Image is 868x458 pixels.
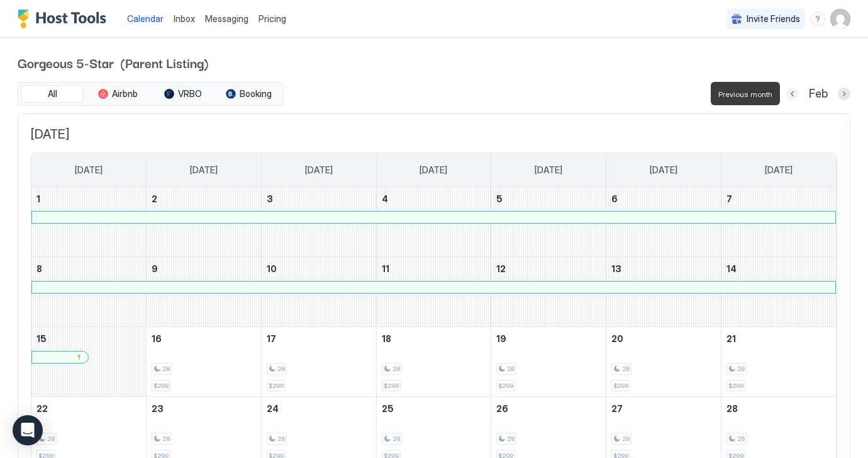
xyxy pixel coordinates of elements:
span: 22 [36,403,48,414]
a: Calendar [127,12,164,25]
td: February 4, 2026 [376,187,491,257]
span: 14 [726,263,737,274]
span: Inbox [174,13,195,24]
span: All [48,88,57,100]
span: 18 [382,333,391,344]
span: Feb [809,87,828,101]
a: February 28, 2026 [721,397,836,420]
td: February 6, 2026 [606,187,721,257]
td: February 1, 2026 [31,187,147,257]
td: February 15, 2026 [31,327,147,397]
span: 19 [496,333,506,344]
a: February 18, 2026 [377,327,491,350]
a: February 9, 2026 [147,257,261,280]
td: February 11, 2026 [376,257,491,327]
a: Monday [177,153,230,187]
span: [DATE] [650,164,677,176]
td: February 7, 2026 [721,187,836,257]
a: February 23, 2026 [147,397,261,420]
span: [DATE] [190,164,218,176]
span: 28 [392,435,400,443]
span: 7 [726,193,732,204]
span: 27 [611,403,623,414]
span: 28 [507,365,515,373]
button: All [21,85,84,103]
a: Tuesday [292,153,345,187]
td: February 3, 2026 [261,187,376,257]
span: 28 [737,365,745,373]
td: February 5, 2026 [491,187,606,257]
a: February 11, 2026 [377,257,491,280]
span: 24 [267,403,279,414]
span: $299 [269,382,284,390]
span: VRBO [178,88,202,100]
span: Calendar [127,13,164,24]
span: 28 [277,365,285,373]
span: 28 [162,365,170,373]
a: February 26, 2026 [491,397,606,420]
a: Messaging [205,12,248,25]
span: 28 [277,435,285,443]
span: 8 [36,263,42,274]
a: February 22, 2026 [31,397,146,420]
div: tab-group [18,82,283,106]
a: February 24, 2026 [262,397,376,420]
a: February 13, 2026 [606,257,721,280]
a: February 12, 2026 [491,257,606,280]
span: [DATE] [305,164,333,176]
span: 12 [496,263,506,274]
span: 6 [611,193,618,204]
a: February 17, 2026 [262,327,376,350]
td: February 19, 2026 [491,327,606,397]
td: February 9, 2026 [147,257,262,327]
span: [DATE] [535,164,562,176]
span: [DATE] [31,127,837,142]
a: February 1, 2026 [31,187,146,210]
span: $299 [384,382,399,390]
span: 9 [152,263,158,274]
td: February 2, 2026 [147,187,262,257]
td: February 10, 2026 [261,257,376,327]
span: $299 [498,382,513,390]
button: Airbnb [86,85,149,103]
span: 21 [726,333,736,344]
a: Inbox [174,12,195,25]
span: 13 [611,263,621,274]
a: Host Tools Logo [18,9,112,28]
span: 26 [496,403,508,414]
button: Previous month [786,88,799,100]
span: 23 [152,403,164,414]
span: Messaging [205,13,248,24]
span: 28 [47,435,55,443]
span: 28 [392,365,400,373]
td: February 17, 2026 [261,327,376,397]
span: Booking [240,88,272,100]
a: Friday [637,153,690,187]
a: February 10, 2026 [262,257,376,280]
button: VRBO [152,85,214,103]
span: Gorgeous 5-Star (Parent Listing) [18,53,850,72]
td: February 13, 2026 [606,257,721,327]
a: Saturday [752,153,805,187]
td: February 20, 2026 [606,327,721,397]
span: 10 [267,263,277,274]
span: $299 [613,382,628,390]
span: 28 [622,435,630,443]
td: February 14, 2026 [721,257,836,327]
a: February 5, 2026 [491,187,606,210]
span: [DATE] [765,164,793,176]
span: 2 [152,193,157,204]
span: 25 [382,403,394,414]
td: February 12, 2026 [491,257,606,327]
button: Booking [217,85,280,103]
span: [DATE] [75,164,103,176]
span: 28 [726,403,738,414]
a: February 25, 2026 [377,397,491,420]
a: February 2, 2026 [147,187,261,210]
td: February 8, 2026 [31,257,147,327]
a: Thursday [522,153,575,187]
td: February 21, 2026 [721,327,836,397]
span: 16 [152,333,162,344]
div: User profile [830,9,850,29]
